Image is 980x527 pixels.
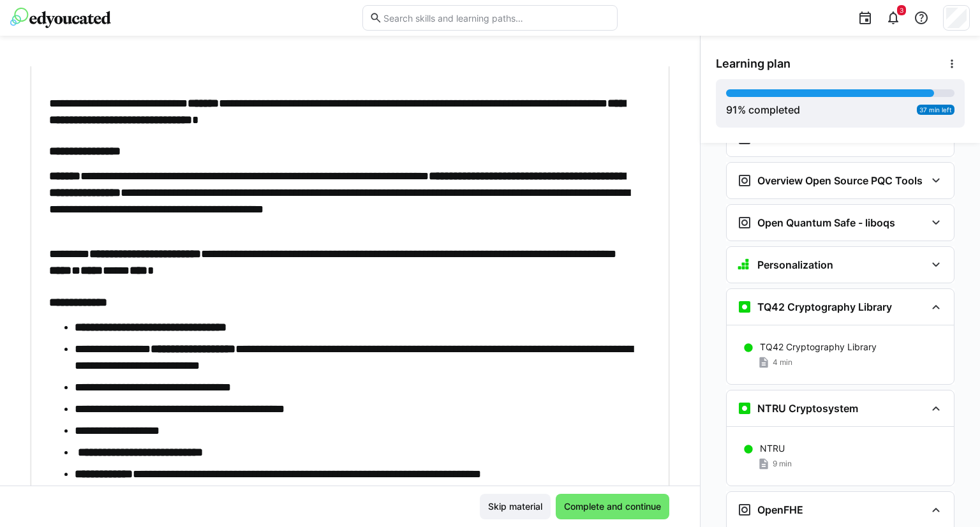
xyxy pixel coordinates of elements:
[562,500,663,513] span: Complete and continue
[382,12,611,24] input: Search skills and learning paths…
[757,301,892,313] h3: TQ42 Cryptography Library
[773,357,792,367] span: 4 min
[757,174,923,187] h3: Overview Open Source PQC Tools
[726,103,738,116] span: 91
[716,57,791,71] span: Learning plan
[900,6,903,14] span: 3
[486,500,544,513] span: Skip material
[556,494,669,519] button: Complete and continue
[757,503,803,516] h3: OpenFHE
[773,459,792,469] span: 9 min
[757,216,895,229] h3: Open Quantum Safe - liboqs
[480,494,551,519] button: Skip material
[760,341,877,353] p: TQ42 Cryptography Library
[919,106,952,114] span: 37 min left
[726,102,800,117] div: % completed
[757,258,833,271] h3: Personalization
[760,442,785,455] p: NTRU
[757,402,858,415] h3: NTRU Cryptosystem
